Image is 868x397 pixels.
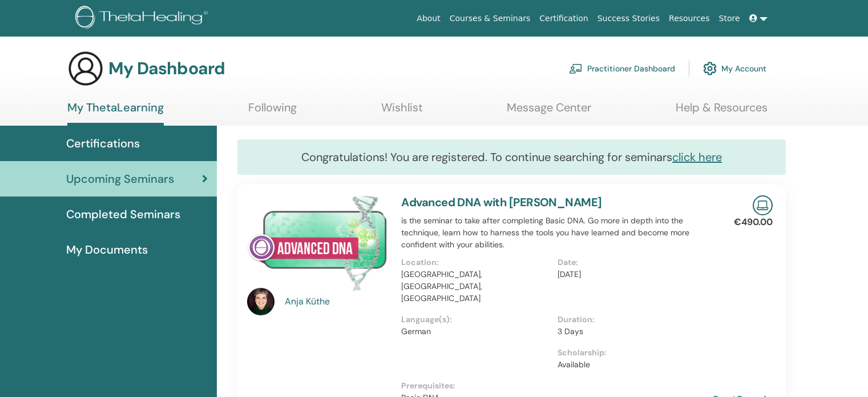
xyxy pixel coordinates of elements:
a: Success Stories [593,8,664,29]
a: My Account [703,56,766,81]
img: Advanced DNA [247,195,387,291]
a: About [412,8,445,29]
a: Wishlist [381,101,423,123]
img: cog.svg [703,59,717,78]
p: German [401,326,550,338]
p: Date : [558,256,706,268]
p: is the seminar to take after completing Basic DNA. Go more in depth into the technique, learn how... [401,215,713,251]
a: Resources [664,8,714,29]
p: Prerequisites : [401,380,713,392]
p: [GEOGRAPHIC_DATA], [GEOGRAPHIC_DATA], [GEOGRAPHIC_DATA] [401,268,550,304]
a: Following [248,101,297,123]
p: Duration : [558,314,706,326]
a: Certification [535,8,592,29]
p: Language(s) : [401,314,550,326]
a: Message Center [507,101,591,123]
a: click here [672,150,722,165]
p: Location : [401,256,550,268]
span: Completed Seminars [66,206,180,223]
h3: My Dashboard [108,58,225,79]
p: Scholarship : [558,347,706,359]
p: [DATE] [558,268,706,280]
img: Live Online Seminar [753,195,773,215]
div: Congratulations! You are registered. To continue searching for seminars [237,139,786,175]
a: Courses & Seminars [445,8,535,29]
img: logo.png [75,6,212,31]
p: €490.00 [734,215,773,229]
span: Certifications [66,135,140,152]
a: Store [714,8,745,29]
img: default.jpg [247,288,274,315]
span: Upcoming Seminars [66,170,174,187]
p: 3 Days [558,326,706,338]
span: My Documents [66,241,148,258]
a: Practitioner Dashboard [569,56,675,81]
img: generic-user-icon.jpg [67,50,104,87]
a: Help & Resources [676,101,768,123]
p: Available [558,359,706,371]
img: chalkboard-teacher.svg [569,63,583,74]
a: Advanced DNA with [PERSON_NAME] [401,195,601,210]
a: Anja Küthe [285,295,390,308]
a: My ThetaLearning [67,101,164,126]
